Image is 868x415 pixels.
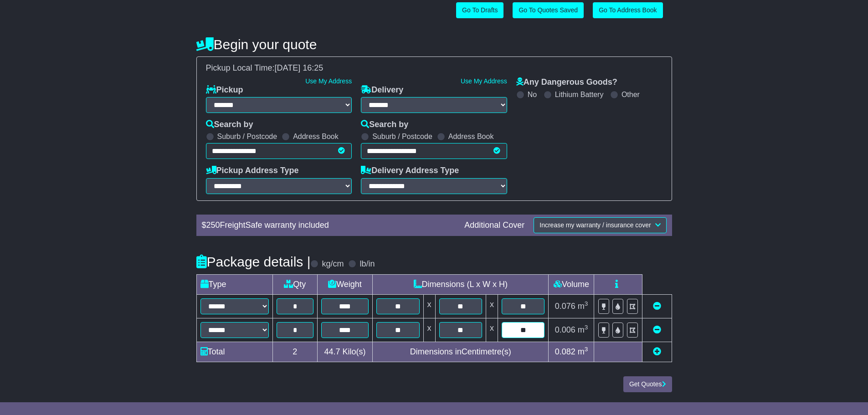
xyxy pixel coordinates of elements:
[361,85,403,95] label: Delivery
[555,90,604,99] label: Lithium Battery
[653,347,661,356] a: Add new item
[373,274,549,294] td: Dimensions (L x W x H)
[201,63,667,73] div: Pickup Local Time:
[528,90,537,99] label: No
[585,300,588,307] sup: 3
[206,85,243,95] label: Pickup
[423,318,435,342] td: x
[513,2,584,18] a: Go To Quotes Saved
[621,90,640,99] label: Other
[275,63,324,72] span: [DATE] 16:25
[217,132,277,141] label: Suburb / Postcode
[593,2,663,18] a: Go To Address Book
[448,132,494,141] label: Address Book
[361,166,459,176] label: Delivery Address Type
[555,325,575,334] span: 0.006
[653,325,661,334] a: Remove this item
[539,221,651,229] span: Increase my warranty / insurance cover
[578,347,588,356] span: m
[534,217,666,233] button: Increase my warranty / insurance cover
[460,220,529,231] div: Additional Cover
[196,342,272,362] td: Total
[293,132,339,141] label: Address Book
[361,120,408,130] label: Search by
[196,254,311,269] h4: Package details |
[272,342,318,362] td: 2
[423,294,435,318] td: x
[372,132,432,141] label: Suburb / Postcode
[196,274,272,294] td: Type
[578,302,588,311] span: m
[653,302,661,311] a: Remove this item
[196,37,672,52] h4: Begin your quote
[585,346,588,353] sup: 3
[555,302,575,311] span: 0.076
[206,166,299,176] label: Pickup Address Type
[373,342,549,362] td: Dimensions in Centimetre(s)
[360,259,375,269] label: lb/in
[549,274,594,294] td: Volume
[585,324,588,331] sup: 3
[206,220,220,230] span: 250
[456,2,503,18] a: Go To Drafts
[516,77,617,87] label: Any Dangerous Goods?
[623,376,672,392] button: Get Quotes
[272,274,318,294] td: Qty
[555,347,575,356] span: 0.082
[322,259,344,269] label: kg/cm
[486,294,498,318] td: x
[318,274,373,294] td: Weight
[318,342,373,362] td: Kilo(s)
[486,318,498,342] td: x
[324,347,340,356] span: 44.7
[197,220,460,231] div: $ FreightSafe warranty included
[578,325,588,334] span: m
[461,77,507,85] a: Use My Address
[206,120,253,130] label: Search by
[305,77,352,85] a: Use My Address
